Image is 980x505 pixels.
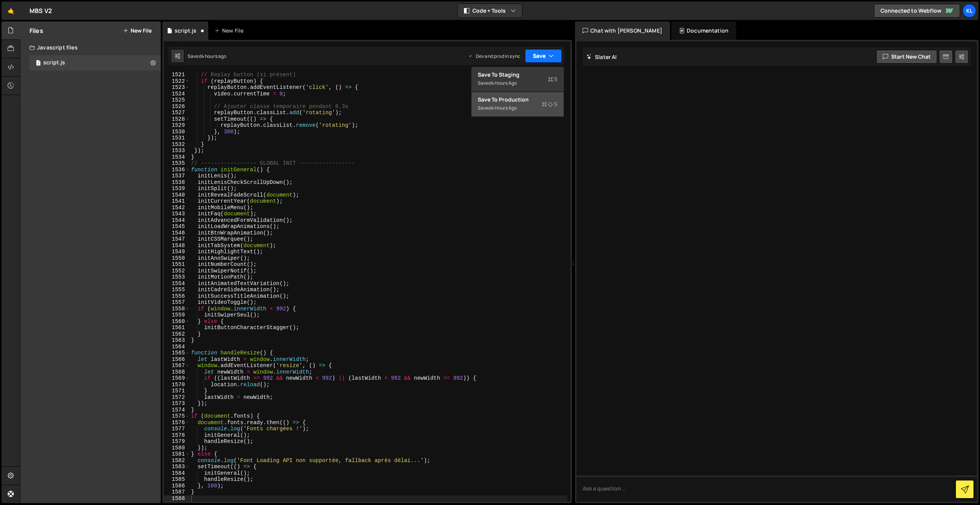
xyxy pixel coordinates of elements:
[175,27,196,34] div: script.js
[164,97,190,103] div: 1525
[164,344,190,350] div: 1564
[548,75,557,83] span: S
[164,179,190,186] div: 1538
[164,407,190,413] div: 1574
[164,72,190,78] div: 1521
[164,337,190,344] div: 1563
[164,299,190,306] div: 1557
[123,28,152,34] button: New File
[164,426,190,432] div: 1577
[164,274,190,280] div: 1553
[164,280,190,287] div: 1554
[164,230,190,236] div: 1546
[164,268,190,274] div: 1552
[164,495,190,502] div: 1588
[164,470,190,477] div: 1584
[164,325,190,331] div: 1561
[164,198,190,205] div: 1541
[164,205,190,211] div: 1542
[164,382,190,388] div: 1570
[164,84,190,91] div: 1523
[164,192,190,198] div: 1540
[164,122,190,129] div: 1529
[164,173,190,179] div: 1537
[671,21,736,40] div: Documentation
[472,92,563,117] button: Save to ProductionS Saved4 hours ago
[164,464,190,470] div: 1583
[164,476,190,483] div: 1585
[164,445,190,451] div: 1580
[164,167,190,173] div: 1536
[164,306,190,312] div: 1558
[164,388,190,394] div: 1571
[29,26,43,35] h2: Files
[164,356,190,363] div: 1566
[164,432,190,439] div: 1578
[164,375,190,382] div: 1569
[20,40,161,55] div: Javascript files
[164,223,190,230] div: 1545
[164,249,190,255] div: 1549
[214,27,247,34] div: New File
[164,243,190,249] div: 1548
[164,413,190,420] div: 1575
[478,96,557,103] div: Save to Production
[164,287,190,293] div: 1555
[472,67,563,92] button: Save to StagingS Saved4 hours ago
[491,80,517,86] div: 4 hours ago
[188,53,227,59] div: Saved
[164,438,190,445] div: 1579
[471,67,564,117] div: Code + Tools
[164,116,190,123] div: 1528
[491,105,517,111] div: 4 hours ago
[164,236,190,243] div: 1547
[164,255,190,262] div: 1550
[164,91,190,97] div: 1524
[962,4,976,18] a: Kl
[876,50,937,64] button: Start new chat
[164,394,190,401] div: 1572
[164,312,190,318] div: 1559
[525,49,562,63] button: Save
[542,100,557,108] span: S
[164,489,190,495] div: 1587
[2,2,20,20] a: 🤙
[164,318,190,325] div: 1560
[29,6,52,15] div: MBS V2
[575,21,670,40] div: Chat with [PERSON_NAME]
[164,141,190,148] div: 1532
[164,420,190,426] div: 1576
[164,103,190,110] div: 1526
[164,369,190,375] div: 1568
[164,293,190,300] div: 1556
[586,53,617,61] h2: Slater AI
[164,185,190,192] div: 1539
[458,4,522,18] button: Code + Tools
[164,350,190,356] div: 1565
[164,331,190,338] div: 1562
[164,451,190,457] div: 1581
[468,53,520,59] div: Dev and prod in sync
[164,261,190,268] div: 1551
[164,148,190,154] div: 1533
[164,110,190,116] div: 1527
[43,59,65,66] div: script.js
[478,71,557,79] div: Save to Staging
[478,79,557,88] div: Saved
[874,4,960,18] a: Connected to Webflow
[164,362,190,369] div: 1567
[478,103,557,113] div: Saved
[164,457,190,464] div: 1582
[164,135,190,141] div: 1531
[29,55,161,71] div: 16372/44284.js
[164,400,190,407] div: 1573
[164,129,190,135] div: 1530
[164,217,190,224] div: 1544
[164,483,190,489] div: 1586
[164,211,190,217] div: 1543
[164,154,190,161] div: 1534
[164,160,190,167] div: 1535
[36,61,41,67] span: 1
[164,78,190,85] div: 1522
